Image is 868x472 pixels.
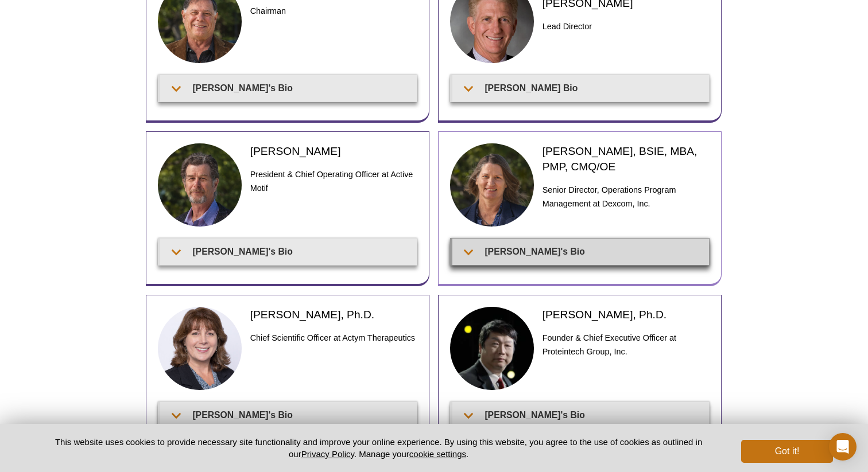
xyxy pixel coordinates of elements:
button: cookie settings [409,449,466,459]
button: Got it! [741,440,833,463]
summary: [PERSON_NAME]'s Bio [160,239,417,264]
a: Privacy Policy [301,449,354,459]
summary: [PERSON_NAME]'s Bio [452,239,709,264]
img: Ted DeFrank headshot [158,143,242,227]
h3: Lead Director [542,19,710,33]
h3: Chief Scientific Officer at Actym Therapeutics [250,331,417,345]
img: Tammy Brach headshot [450,143,534,227]
summary: [PERSON_NAME]'s Bio [452,402,709,428]
img: Mary Janatpour headshot [158,307,242,391]
div: Open Intercom Messenger [829,433,857,461]
h2: [PERSON_NAME], BSIE, MBA, PMP, CMQ/OE [542,143,710,174]
h3: President & Chief Operating Officer at Active Motif [250,167,417,195]
h2: [PERSON_NAME], Ph.D. [542,307,710,322]
p: This website uses cookies to provide necessary site functionality and improve your online experie... [35,436,722,460]
summary: [PERSON_NAME] Bio [452,75,709,101]
img: Jason Li headshot [450,307,534,391]
h3: Chairman [250,4,417,18]
h2: [PERSON_NAME], Ph.D. [250,307,417,322]
h3: Senior Director, Operations Program Management at Dexcom, Inc. [542,183,710,210]
summary: [PERSON_NAME]'s Bio [160,402,417,428]
h2: [PERSON_NAME] [250,143,417,159]
summary: [PERSON_NAME]'s Bio [160,75,417,101]
h3: Founder & Chief Executive Officer at Proteintech Group, Inc. [542,331,710,358]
